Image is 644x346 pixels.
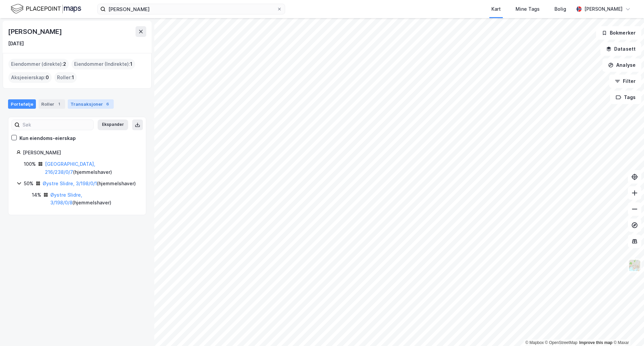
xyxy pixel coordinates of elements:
div: Kart [491,5,501,13]
div: [PERSON_NAME] [584,5,623,13]
div: Eiendommer (direkte) : [8,59,69,69]
input: Søk [20,120,93,130]
input: Søk på adresse, matrikkel, gårdeiere, leietakere eller personer [106,4,277,14]
div: 50% [24,180,34,188]
div: ( hjemmelshaver ) [50,191,138,207]
div: Bolig [554,5,566,13]
div: Kontrollprogram for chat [610,314,644,346]
a: OpenStreetMap [545,340,578,345]
img: logo.f888ab2527a4732fd821a326f86c7f29.svg [11,3,81,15]
div: 1 [56,101,62,107]
button: Bokmerker [596,26,641,40]
div: Aksjeeierskap : [8,72,52,83]
div: Transaksjoner [68,99,114,109]
button: Tags [610,91,641,104]
div: Roller [39,99,65,109]
a: Øystre Slidre, 3/198/0/8 [50,192,82,206]
a: Øystre Slidre, 3/198/0/1 [43,181,97,186]
div: 14% [32,191,41,199]
span: 2 [63,60,66,68]
span: 1 [72,73,74,82]
div: Roller : [54,72,77,83]
span: 1 [130,60,132,68]
button: Filter [609,75,641,88]
div: Mine Tags [516,5,540,13]
button: Ekspander [98,119,128,130]
div: [DATE] [8,40,24,48]
button: Analyse [602,58,641,72]
div: Eiendommer (Indirekte) : [71,59,135,69]
div: Kun eiendoms-eierskap [19,134,76,142]
a: [GEOGRAPHIC_DATA], 216/238/0/7 [45,161,95,175]
img: Z [628,259,641,272]
a: Improve this map [579,340,612,345]
div: 100% [24,160,36,168]
div: [PERSON_NAME] [8,26,63,37]
div: 6 [104,101,111,107]
span: 0 [46,73,49,82]
div: ( hjemmelshaver ) [45,160,138,176]
button: Datasett [600,42,641,56]
iframe: Chat Widget [610,314,644,346]
div: ( hjemmelshaver ) [43,180,136,188]
a: Mapbox [525,340,544,345]
div: [PERSON_NAME] [23,149,138,157]
div: Portefølje [8,99,36,109]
